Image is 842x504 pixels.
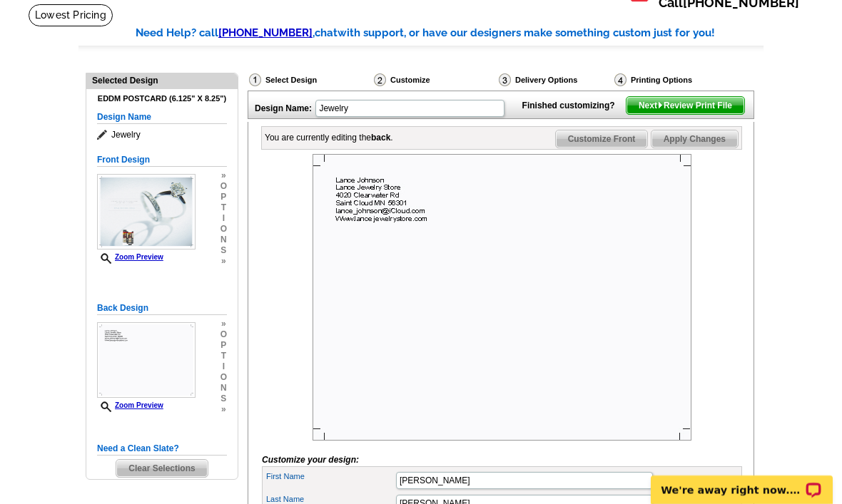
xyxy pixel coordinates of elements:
[97,401,163,409] a: Zoom Preview
[220,202,227,213] span: t
[136,25,764,41] div: Need Help? call , with support, or have our designers make something custom just for you!
[86,73,238,87] div: Selected Design
[627,97,744,114] span: Next Review Print File
[220,404,227,415] span: »
[497,73,613,87] div: Delivery Options
[315,26,338,39] span: chat
[255,103,312,113] strong: Design Name:
[97,110,227,124] h5: Design Name
[97,302,227,315] h5: Back Design
[374,73,386,86] img: Customize
[220,361,227,372] span: i
[262,455,359,465] i: Customize your design:
[97,322,196,398] img: Z18902953_00001_2.jpg
[371,133,390,143] b: back
[372,73,497,91] div: Customize
[556,130,648,148] span: Customize Front
[97,153,227,167] h5: Front Design
[97,174,196,250] img: Z18902953_00001_1.jpg
[220,213,227,224] span: i
[651,130,738,148] span: Apply Changes
[220,181,227,192] span: o
[220,372,227,383] span: o
[248,73,372,91] div: Select Design
[220,394,227,404] span: s
[522,101,624,110] strong: Finished customizing?
[220,235,227,245] span: n
[220,256,227,267] span: »
[220,319,227,329] span: »
[97,94,227,103] h4: EDDM Postcard (6.125" x 8.25")
[220,170,227,181] span: »
[641,459,842,504] iframe: LiveChat chat widget
[614,73,627,86] img: Printing Options & Summary
[97,128,227,142] span: Jewelry
[313,154,691,441] img: Z18902953_00001_2.jpg
[220,245,227,256] span: s
[220,224,227,235] span: o
[97,442,227,456] h5: Need a Clean Slate?
[220,383,227,394] span: n
[657,102,664,108] img: button-next-arrow-white.png
[266,470,395,483] label: First Name
[220,192,227,202] span: p
[220,351,227,361] span: t
[613,73,740,87] div: Printing Options
[218,26,313,39] a: [PHONE_NUMBER]
[220,329,227,340] span: o
[499,73,511,86] img: Delivery Options
[220,340,227,351] span: p
[249,73,261,86] img: Select Design
[97,253,163,261] a: Zoom Preview
[265,131,393,144] div: You are currently editing the .
[116,460,207,477] span: Clear Selections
